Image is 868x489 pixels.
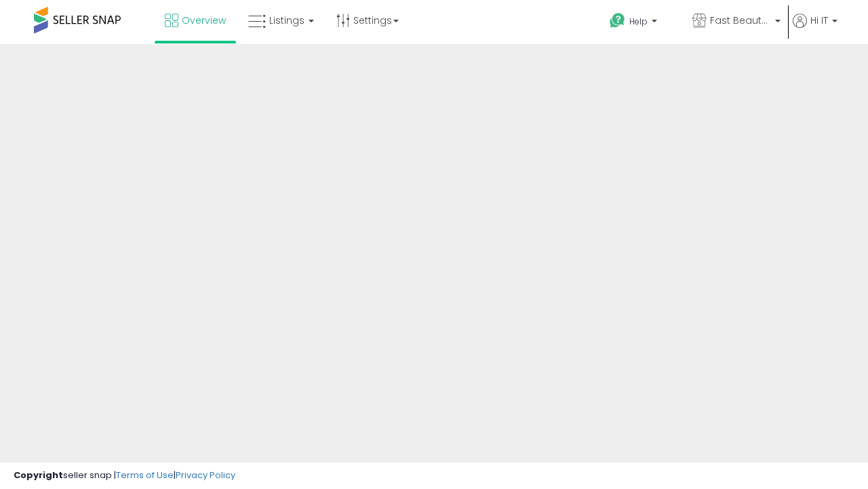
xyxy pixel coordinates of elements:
[182,14,226,27] span: Overview
[269,14,304,27] span: Listings
[609,12,626,29] i: Get Help
[810,14,828,27] span: Hi IT
[710,14,771,27] span: Fast Beauty ([GEOGRAPHIC_DATA])
[14,469,63,482] strong: Copyright
[629,16,648,27] span: Help
[176,469,235,482] a: Privacy Policy
[14,469,235,482] div: seller snap | |
[599,2,680,44] a: Help
[116,469,174,482] a: Terms of Use
[793,14,837,44] a: Hi IT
